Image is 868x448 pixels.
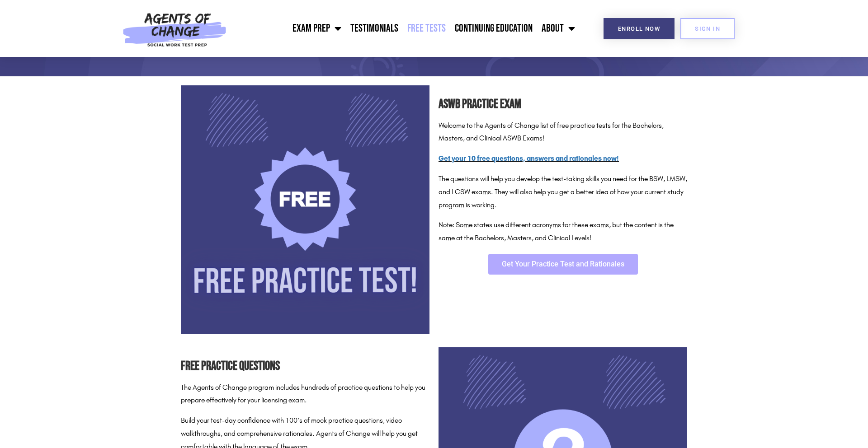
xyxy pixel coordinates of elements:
a: Get Your Practice Test and Rationales [488,254,638,275]
h2: ASWB Practice Exam [439,94,687,115]
nav: Menu [231,17,580,40]
p: Note: Some states use different acronyms for these exams, but the content is the same at the Bach... [439,219,687,245]
p: Welcome to the Agents of Change list of free practice tests for the Bachelors, Masters, and Clini... [439,119,687,145]
h2: Free Practice Questions [181,356,429,377]
a: Enroll Now [604,18,675,39]
span: Enroll Now [618,26,660,32]
span: SIGN IN [695,26,720,32]
span: Get Your Practice Test and Rationales [502,261,624,268]
p: The questions will help you develop the test-taking skills you need for the BSW, LMSW, and LCSW e... [439,173,687,211]
a: Exam Prep [288,17,346,40]
a: About [537,17,580,40]
p: The Agents of Change program includes hundreds of practice questions to help you prepare effectiv... [181,381,429,407]
a: Continuing Education [450,17,537,40]
a: Get your 10 free questions, answers and rationales now! [439,154,619,163]
a: Free Tests [403,17,450,40]
a: SIGN IN [680,18,735,39]
a: Testimonials [346,17,403,40]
